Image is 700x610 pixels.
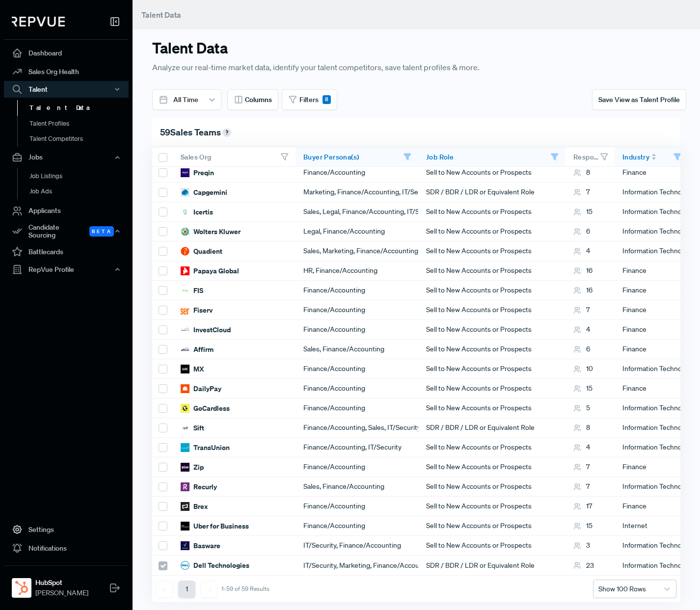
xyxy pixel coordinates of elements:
div: 5 [573,403,590,413]
img: Recurly [181,482,189,491]
div: DailyPay [181,384,221,394]
div: Recurly [181,482,217,492]
img: Basware [181,541,189,550]
div: Sell to New Accounts or Prospects [418,222,565,241]
button: Columns [227,89,278,110]
img: RepVue [12,17,65,27]
div: Sell to New Accounts or Prospects [418,300,565,320]
div: HR, Finance/Accounting [296,261,418,281]
a: Talent Data [17,100,142,116]
div: Sell to New Accounts or Prospects [418,438,565,457]
div: Finance [615,379,688,398]
div: 8 [323,95,331,104]
div: Sales, Finance/Accounting [296,477,418,497]
span: Buyer Persona(s) [303,153,359,161]
button: 1 [178,581,195,598]
div: 8 [573,167,590,178]
img: GoCardless [181,404,189,413]
h3: Talent Data [152,39,545,57]
p: Analyze our real-time market data, identify your talent competitors, save talent profiles & more. [152,61,545,74]
div: Sell to New Accounts or Prospects [418,379,565,398]
div: Finance [615,281,688,300]
a: Dashboard [4,44,129,62]
div: 10 [573,364,593,374]
div: 17 [573,501,592,511]
div: Sell to New Accounts or Prospects [418,281,565,300]
span: Respondents [573,153,600,161]
div: 16 [573,285,592,295]
div: Marketing, Finance/Accounting, IT/Security [296,183,418,202]
div: Sell to New Accounts or Prospects [418,163,565,183]
button: Filters8 [282,89,337,110]
img: Quadient [181,247,189,256]
div: Finance/Accounting [296,457,418,477]
div: Finance/Accounting, Sales, IT/Security [296,418,418,438]
img: Preqin [181,168,189,177]
div: 3 [573,540,590,551]
div: Sell to New Accounts or Prospects [418,536,565,556]
div: IT/Security, Finance/Accounting [296,536,418,556]
div: Sell to New Accounts or Prospects [418,477,565,497]
button: Jobs [4,149,129,166]
div: MX [181,364,204,374]
div: Finance/Accounting [296,398,418,418]
div: Information Technology and Services [615,418,688,438]
div: Sales, Marketing, Finance/Accounting [296,241,418,261]
div: Information Technology and Services [615,398,688,418]
img: Wolters Kluwer [181,227,189,236]
img: DailyPay [181,384,189,393]
div: Finance [615,320,688,340]
div: Finance [615,497,688,516]
div: GoCardless [181,403,230,413]
div: Sell to New Accounts or Prospects [418,202,565,222]
span: [PERSON_NAME] [35,588,88,598]
div: 7 [573,481,590,492]
div: Toggle SortBy [173,147,296,167]
div: 7 [573,187,590,197]
div: Sell to New Accounts or Prospects [418,497,565,516]
button: Talent [4,81,129,98]
div: Icertis [181,207,213,217]
div: Sell to New Accounts or Prospects [418,516,565,536]
img: Affirm [181,345,189,354]
div: Sell to New Accounts or Prospects [418,320,565,340]
div: Finance/Accounting [296,300,418,320]
div: Information Technology and Services [615,556,688,575]
img: MX [181,365,189,373]
span: Filters [299,95,319,105]
div: Finance/Accounting [296,320,418,340]
button: Previous [156,581,173,598]
div: 1-59 of 59 Results [221,585,269,592]
div: Legal, Finance/Accounting [296,222,418,241]
a: Sales Org Health [4,62,129,81]
div: Information Technology and Services [615,222,688,241]
a: Talent Competitors [17,131,142,147]
div: Finance/Accounting [296,359,418,379]
img: Uber for Business [181,522,189,530]
div: Sell to New Accounts or Prospects [418,457,565,477]
span: Beta [89,226,114,237]
a: HubSpotHubSpot[PERSON_NAME] [4,565,129,602]
a: Job Listings [17,168,142,184]
span: Columns [245,95,272,105]
div: Wolters Kluwer [181,227,241,237]
button: Next [200,581,217,598]
div: Sell to New Accounts or Prospects [418,261,565,281]
div: Finance [615,163,688,183]
div: Sell to New Accounts or Prospects [418,398,565,418]
div: Uber for Business [181,521,249,531]
div: 59 Sales Teams [152,118,680,147]
div: Sales, Legal, Finance/Accounting, IT/Security [296,202,418,222]
div: Quadient [181,246,222,256]
div: Finance [615,300,688,320]
div: Toggle SortBy [565,147,615,167]
div: Information Technology and Services [615,477,688,497]
div: 4 [573,246,590,256]
a: Settings [4,520,129,539]
nav: pagination [156,581,269,598]
div: SDR / BDR / LDR or Equivalent Role [418,183,565,202]
div: Internet [615,516,688,536]
div: Fiserv [181,305,213,315]
div: Toggle SortBy [418,147,565,167]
